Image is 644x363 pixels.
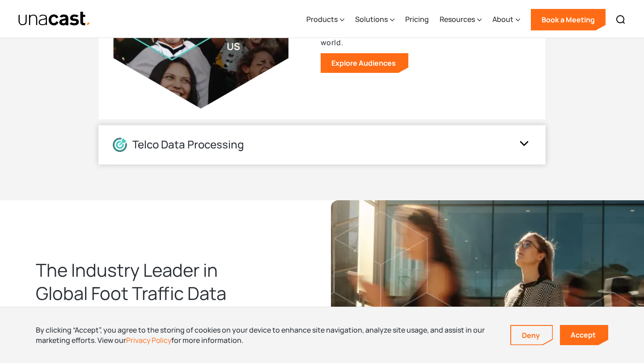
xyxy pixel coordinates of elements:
[405,1,429,38] a: Pricing
[36,325,497,345] div: By clicking “Accept”, you agree to the storing of cookies on your device to enhance site navigati...
[492,14,513,25] div: About
[531,9,606,30] a: Book a Meeting
[321,53,408,73] a: Explore Audiences
[132,138,244,151] div: Telco Data Processing
[355,14,388,25] div: Solutions
[36,258,268,305] h2: The Industry Leader in Global Foot Traffic Data
[18,11,91,27] a: home
[511,326,552,345] a: Deny
[113,138,127,152] img: Location Data Processing icon
[306,1,344,38] div: Products
[615,14,626,25] img: Search icon
[306,14,338,25] div: Products
[492,1,520,38] div: About
[126,335,171,345] a: Privacy Policy
[560,325,608,345] a: Accept
[440,14,475,25] div: Resources
[355,1,394,38] div: Solutions
[18,11,91,27] img: Unacast text logo
[440,1,482,38] div: Resources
